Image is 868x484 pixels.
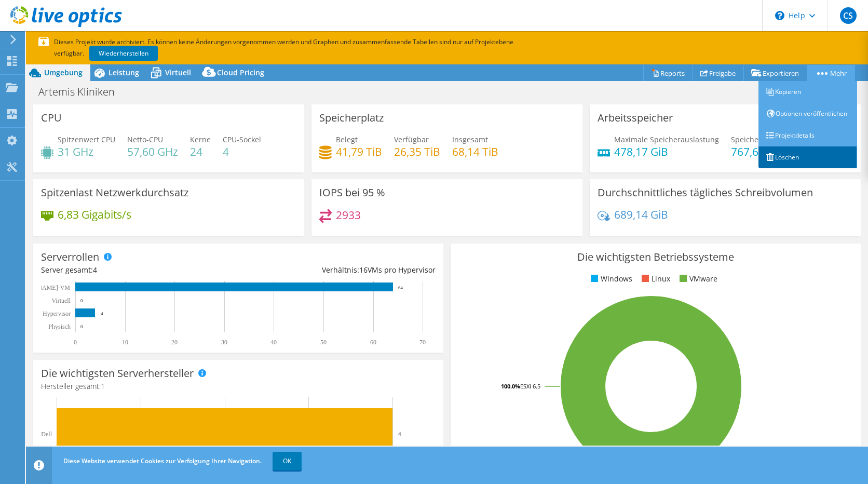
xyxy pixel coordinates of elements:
[693,65,744,81] a: Freigabe
[127,135,163,144] span: Netto-CPU
[41,431,52,438] text: Dell
[614,135,719,144] span: Maximale Speicherauslastung
[758,146,857,168] a: Löschen
[758,81,857,103] a: Kopieren
[51,297,71,304] text: Virtuell
[58,135,115,144] span: Spitzenwert CPU
[165,68,191,77] span: Virtuell
[80,324,83,329] text: 0
[419,339,426,346] text: 70
[80,298,83,303] text: 0
[359,265,368,275] span: 16
[223,135,261,144] span: CPU-Sockel
[74,339,77,346] text: 0
[598,112,673,124] h3: Arbeitsspeicher
[171,339,178,346] text: 20
[63,456,262,465] span: Diese Website verwendet Cookies zur Verfolgung Ihrer Navigation.
[223,146,261,157] h4: 4
[43,310,71,317] text: Hypervisor
[840,7,857,24] span: CS
[598,187,813,198] h3: Durchschnittliches tägliches Schreibvolumen
[639,273,670,285] li: Linux
[221,339,227,346] text: 30
[677,273,717,285] li: VMware
[127,146,178,157] h4: 57,60 GHz
[108,68,139,77] span: Leistung
[238,264,436,276] div: Verhältnis: VMs pro Hypervisor
[775,11,784,20] svg: \n
[452,135,488,144] span: Insgesamt
[731,146,789,157] h4: 767,63 GiB
[394,135,429,144] span: Verfügbar
[122,339,128,346] text: 10
[58,209,131,220] h4: 6,83 Gigabits/s
[270,339,277,346] text: 40
[643,65,693,81] a: Reports
[41,112,62,124] h3: CPU
[370,339,376,346] text: 60
[807,65,855,81] a: Mehr
[320,339,327,346] text: 50
[38,36,547,59] p: Dieses Projekt wurde archiviert. Es können keine Änderungen vorgenommen werden und Graphen und zu...
[731,135,789,144] span: Speicher gesamt
[89,46,158,61] a: Wiederherstellen
[101,311,103,316] text: 4
[614,146,719,157] h4: 478,17 GiB
[41,187,188,198] h3: Spitzenlast Netzwerkdurchsatz
[743,65,807,81] a: Exportieren
[190,146,211,157] h4: 24
[273,452,302,470] a: OK
[394,146,440,157] h4: 26,35 TiB
[398,285,403,290] text: 64
[398,431,401,437] text: 4
[614,209,668,220] h4: 689,14 GiB
[452,146,498,157] h4: 68,14 TiB
[520,382,540,390] tspan: ESXi 6.5
[58,146,115,157] h4: 31 GHz
[48,323,71,330] text: Physisch
[458,251,853,263] h3: Die wichtigsten Betriebssysteme
[501,382,520,390] tspan: 100.0%
[758,125,857,146] a: Projektdetails
[101,381,105,391] span: 1
[217,68,264,77] span: Cloud Pricing
[588,273,632,285] li: Windows
[41,368,194,379] h3: Die wichtigsten Serverhersteller
[758,103,857,125] a: Optionen veröffentlichen
[41,264,238,276] div: Server gesamt:
[319,187,385,198] h3: IOPS bei 95 %
[319,112,384,124] h3: Speicherplatz
[336,135,358,144] span: Belegt
[93,265,97,275] span: 4
[190,135,211,144] span: Kerne
[41,251,99,263] h3: Serverrollen
[336,209,361,221] h4: 2933
[34,86,131,98] h1: Artemis Kliniken
[336,146,382,157] h4: 41,79 TiB
[41,381,436,392] h4: Hersteller gesamt:
[44,68,83,77] span: Umgebung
